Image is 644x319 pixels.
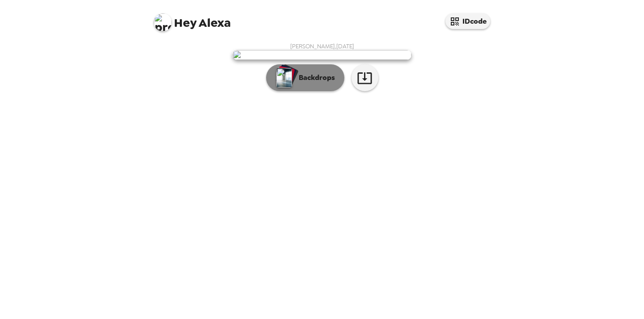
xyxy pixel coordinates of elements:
[154,13,172,31] img: profile pic
[294,72,335,83] p: Backdrops
[154,9,231,29] span: Alexa
[290,42,354,50] span: [PERSON_NAME] , [DATE]
[445,13,490,29] button: IDcode
[174,15,196,31] span: Hey
[233,50,411,60] img: user
[266,64,344,91] button: Backdrops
